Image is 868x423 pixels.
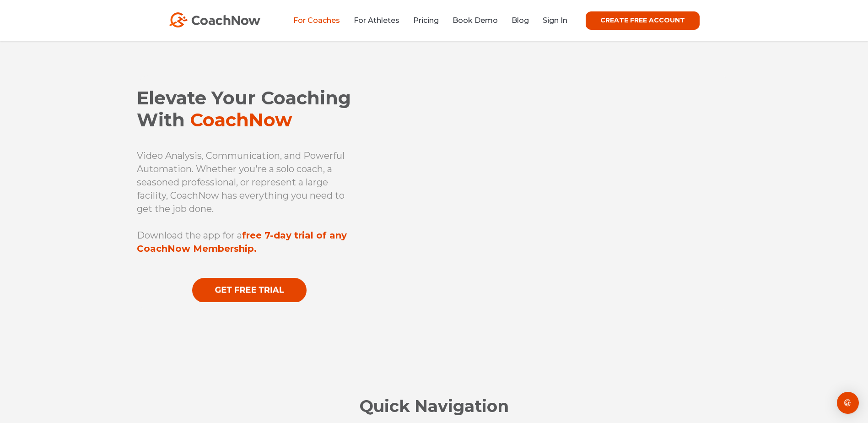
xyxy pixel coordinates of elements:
span: CoachNow [190,108,292,131]
a: For Coaches [293,16,340,25]
a: Pricing [413,16,439,25]
img: CoachNow Logo [169,12,260,27]
img: GET FREE TRIAL [192,278,307,302]
p: Download the app for a [137,229,362,255]
a: Sign In [543,16,567,25]
span: Elevate Your Coaching With [137,87,351,131]
a: For Athletes [354,16,399,25]
iframe: YouTube video player [399,96,732,287]
p: Video Analysis, Communication, and Powerful Automation. Whether you're a solo coach, a seasoned p... [137,149,362,216]
a: Book Demo [453,16,498,25]
a: Blog [512,16,529,25]
div: Open Intercom Messenger [837,392,859,414]
span: Quick Navigation [360,396,509,416]
strong: free 7-day trial of any CoachNow Membership. [137,230,347,254]
a: CREATE FREE ACCOUNT [586,11,700,30]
